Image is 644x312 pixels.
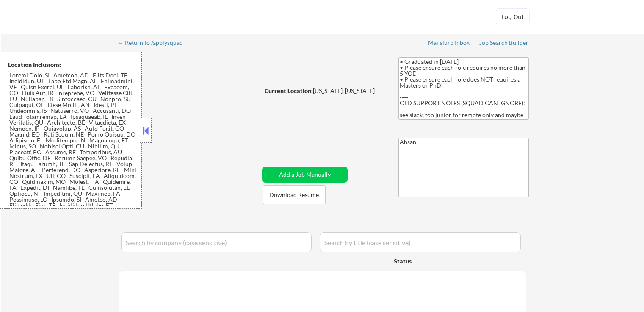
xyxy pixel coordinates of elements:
[118,40,191,46] div: ← Return to /applysquad
[262,167,348,183] button: Add a Job Manually
[121,232,312,252] input: Search by company (case sensitive)
[265,87,313,94] strong: Current Location:
[428,40,470,46] div: Mailslurp Inbox
[8,60,138,69] div: Location Inclusions:
[394,253,467,268] div: Status
[118,39,191,48] a: ← Return to /applysquad
[320,232,521,252] input: Search by title (case sensitive)
[263,185,326,204] button: Download Resume
[479,39,529,48] a: Job Search Builder
[265,87,384,95] div: [US_STATE], [US_STATE]
[479,40,529,46] div: Job Search Builder
[428,39,470,48] a: Mailslurp Inbox
[496,8,530,25] button: Log Out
